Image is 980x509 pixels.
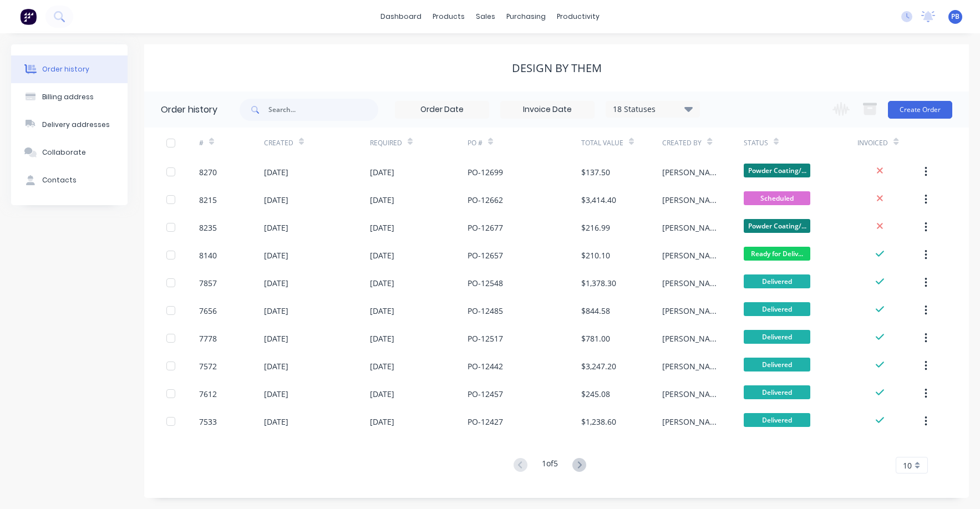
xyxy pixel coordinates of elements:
div: [DATE] [370,305,394,317]
div: Total Value [581,128,663,158]
div: [DATE] [370,416,394,427]
div: PO-12548 [468,277,503,289]
div: [DATE] [264,388,288,400]
div: [PERSON_NAME] [662,333,722,344]
div: [PERSON_NAME] [662,166,722,178]
div: sales [470,8,501,25]
div: [DATE] [264,194,288,206]
span: Delivered [744,302,810,316]
div: 1 of 5 [542,457,558,474]
div: Total Value [581,138,623,148]
div: Required [370,138,402,148]
div: 7778 [199,333,217,344]
div: Order history [161,103,217,116]
div: [DATE] [264,250,288,261]
div: $844.58 [581,305,610,317]
div: PO-12427 [468,416,503,427]
div: PO-12457 [468,388,503,400]
div: PO-12662 [468,194,503,206]
div: [DATE] [370,194,394,206]
div: [PERSON_NAME] [662,194,722,206]
div: [PERSON_NAME] [662,305,722,317]
div: 8215 [199,194,217,206]
input: Search... [268,99,378,121]
div: Delivery addresses [42,120,110,130]
div: $245.08 [581,388,610,400]
div: [DATE] [370,277,394,289]
div: PO # [468,138,483,148]
div: Required [370,128,468,158]
div: productivity [551,8,605,25]
div: [DATE] [370,222,394,233]
div: [DATE] [264,333,288,344]
div: [DATE] [264,416,288,427]
div: 18 Statuses [606,103,699,115]
div: $216.99 [581,222,610,233]
div: PO-12699 [468,166,503,178]
span: Delivered [744,274,810,288]
span: 10 [903,460,912,471]
span: PB [951,12,959,22]
div: products [427,8,470,25]
div: [PERSON_NAME] [662,360,722,372]
div: Billing address [42,92,94,102]
div: 8235 [199,222,217,233]
div: [PERSON_NAME] [662,416,722,427]
button: Collaborate [11,139,128,166]
div: Created [264,138,293,148]
div: 7857 [199,277,217,289]
span: Scheduled [744,191,810,205]
span: Delivered [744,385,810,399]
div: [DATE] [264,166,288,178]
div: PO-12677 [468,222,503,233]
div: PO-12442 [468,360,503,372]
button: Contacts [11,166,128,194]
a: dashboard [375,8,427,25]
div: $3,247.20 [581,360,616,372]
div: [DATE] [370,166,394,178]
div: $137.50 [581,166,610,178]
div: [DATE] [264,277,288,289]
div: Contacts [42,175,77,185]
div: Created [264,128,370,158]
div: $3,414.40 [581,194,616,206]
span: Powder Coating/... [744,219,810,233]
button: Create Order [888,101,952,119]
div: [PERSON_NAME] [662,250,722,261]
div: [DATE] [264,305,288,317]
div: 8270 [199,166,217,178]
div: purchasing [501,8,551,25]
div: # [199,138,204,148]
div: Design By Them [512,62,602,75]
div: [PERSON_NAME] [662,388,722,400]
div: 7612 [199,388,217,400]
div: Created By [662,138,702,148]
div: [DATE] [264,360,288,372]
span: Delivered [744,413,810,427]
span: Ready for Deliv... [744,247,810,261]
div: 7656 [199,305,217,317]
div: Status [744,138,768,148]
div: Collaborate [42,147,86,157]
button: Delivery addresses [11,111,128,139]
div: Status [744,128,857,158]
div: Created By [662,128,744,158]
div: $210.10 [581,250,610,261]
button: Order history [11,55,128,83]
div: PO # [468,128,581,158]
div: [DATE] [370,333,394,344]
input: Invoice Date [501,101,594,118]
div: [PERSON_NAME] [662,277,722,289]
div: [DATE] [370,250,394,261]
span: Delivered [744,358,810,371]
div: Invoiced [857,138,888,148]
div: [DATE] [370,388,394,400]
input: Order Date [395,101,489,118]
div: 7572 [199,360,217,372]
div: $781.00 [581,333,610,344]
div: $1,238.60 [581,416,616,427]
div: [DATE] [264,222,288,233]
div: Order history [42,64,89,74]
div: Invoiced [857,128,922,158]
div: [PERSON_NAME] [662,222,722,233]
